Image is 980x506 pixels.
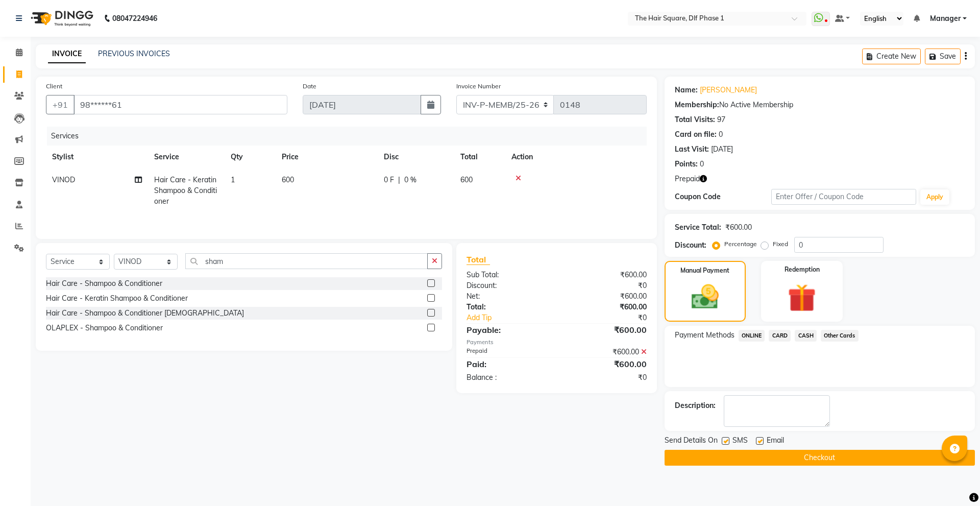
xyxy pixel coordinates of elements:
[459,291,556,302] div: Net:
[231,175,235,184] span: 1
[46,95,75,114] button: +91
[675,159,698,170] div: Points:
[556,302,654,312] div: ₹600.00
[675,114,715,125] div: Total Visits:
[46,278,162,289] div: Hair Care - Shampoo & Conditioner
[700,159,704,170] div: 0
[556,358,654,370] div: ₹600.00
[779,280,825,316] img: _gift.svg
[46,308,244,319] div: Hair Care - Shampoo & Conditioner [DEMOGRAPHIC_DATA]
[154,175,217,206] span: Hair Care - Keratin Shampoo & Conditioner
[719,129,723,140] div: 0
[675,144,709,155] div: Last Visit:
[683,281,727,312] img: _cash.svg
[459,280,556,291] div: Discount:
[862,49,921,64] button: Create New
[771,189,916,205] input: Enter Offer / Coupon Code
[46,146,148,168] th: Stylist
[456,82,501,91] label: Invoice Number
[459,270,556,280] div: Sub Total:
[675,129,717,140] div: Card on file:
[675,330,734,341] span: Payment Methods
[920,189,949,205] button: Apply
[185,253,428,269] input: Search or Scan
[384,175,394,185] span: 0 F
[47,127,654,146] div: Services
[46,82,62,91] label: Client
[98,49,170,58] a: PREVIOUS INVOICES
[675,100,965,110] div: No Active Membership
[276,146,378,168] th: Price
[739,330,765,342] span: ONLINE
[821,330,859,342] span: Other Cards
[665,450,975,466] button: Checkout
[556,270,654,280] div: ₹600.00
[675,191,771,202] div: Coupon Code
[665,435,718,448] span: Send Details On
[675,240,706,251] div: Discount:
[675,85,698,95] div: Name:
[46,323,163,333] div: OLAPLEX - Shampoo & Conditioner
[711,144,733,155] div: [DATE]
[459,302,556,312] div: Total:
[556,324,654,336] div: ₹600.00
[505,146,647,168] th: Action
[404,175,416,185] span: 0 %
[459,358,556,370] div: Paid:
[225,146,276,168] th: Qty
[573,312,654,323] div: ₹0
[925,49,961,64] button: Save
[724,239,757,249] label: Percentage
[675,222,721,233] div: Service Total:
[700,85,757,95] a: [PERSON_NAME]
[680,266,729,275] label: Manual Payment
[467,254,490,265] span: Total
[556,280,654,291] div: ₹0
[378,146,454,168] th: Disc
[303,82,316,91] label: Date
[459,372,556,383] div: Balance :
[52,175,75,184] span: VINOD
[725,222,752,233] div: ₹600.00
[73,95,287,114] input: Search by Name/Mobile/Email/Code
[556,347,654,357] div: ₹600.00
[282,175,294,184] span: 600
[48,45,86,63] a: INVOICE
[460,175,473,184] span: 600
[459,324,556,336] div: Payable:
[795,330,817,342] span: CASH
[112,4,157,33] b: 08047224946
[937,465,970,496] iframe: chat widget
[769,330,791,342] span: CARD
[767,435,784,448] span: Email
[556,291,654,302] div: ₹600.00
[675,400,716,411] div: Description:
[398,175,400,185] span: |
[675,100,719,110] div: Membership:
[785,265,820,274] label: Redemption
[467,338,647,347] div: Payments
[26,4,96,33] img: logo
[930,13,961,24] span: Manager
[459,312,573,323] a: Add Tip
[148,146,225,168] th: Service
[675,174,700,184] span: Prepaid
[459,347,556,357] div: Prepaid
[773,239,788,249] label: Fixed
[556,372,654,383] div: ₹0
[732,435,748,448] span: SMS
[717,114,725,125] div: 97
[46,293,188,304] div: Hair Care - Keratin Shampoo & Conditioner
[454,146,505,168] th: Total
